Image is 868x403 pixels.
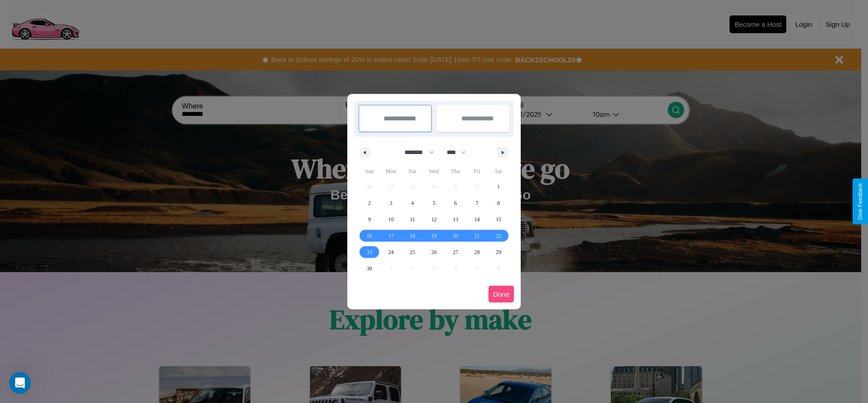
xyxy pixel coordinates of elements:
button: 3 [380,195,401,211]
span: Fri [466,164,488,179]
button: 6 [445,195,466,211]
button: 15 [488,211,509,228]
button: 25 [402,244,423,260]
span: 24 [388,244,394,260]
span: 30 [367,260,372,277]
span: 19 [431,228,437,244]
span: 2 [368,195,371,211]
button: Done [488,286,514,303]
button: 2 [359,195,380,211]
span: 26 [431,244,437,260]
button: 4 [402,195,423,211]
span: 1 [497,179,500,195]
span: 18 [410,228,415,244]
span: 23 [367,244,372,260]
span: 6 [454,195,457,211]
iframe: Intercom live chat [9,372,31,394]
span: Tue [402,164,423,179]
span: 4 [411,195,414,211]
button: 30 [359,260,380,277]
button: 1 [488,179,509,195]
button: 12 [423,211,444,228]
span: 20 [453,228,458,244]
span: 9 [368,211,371,228]
span: 12 [431,211,437,228]
button: 5 [423,195,444,211]
button: 13 [445,211,466,228]
div: Give Feedback [857,183,863,220]
button: 28 [466,244,488,260]
span: 15 [496,211,501,228]
button: 7 [466,195,488,211]
span: 17 [388,228,394,244]
span: 16 [367,228,372,244]
button: 23 [359,244,380,260]
button: 26 [423,244,444,260]
button: 14 [466,211,488,228]
button: 27 [445,244,466,260]
button: 18 [402,228,423,244]
button: 21 [466,228,488,244]
span: Thu [445,164,466,179]
button: 16 [359,228,380,244]
span: 7 [476,195,478,211]
span: 25 [410,244,415,260]
button: 17 [380,228,401,244]
span: 11 [410,211,415,228]
span: Sun [359,164,380,179]
button: 19 [423,228,444,244]
span: 28 [474,244,480,260]
span: Mon [380,164,401,179]
button: 9 [359,211,380,228]
span: 27 [453,244,458,260]
span: 22 [496,228,501,244]
span: 29 [496,244,501,260]
span: 8 [497,195,500,211]
span: 14 [474,211,480,228]
button: 24 [380,244,401,260]
span: Wed [423,164,444,179]
span: 5 [433,195,435,211]
span: 13 [453,211,458,228]
button: 10 [380,211,401,228]
span: 10 [388,211,394,228]
button: 20 [445,228,466,244]
button: 29 [488,244,509,260]
button: 22 [488,228,509,244]
span: Sat [488,164,509,179]
button: 8 [488,195,509,211]
span: 3 [390,195,392,211]
button: 11 [402,211,423,228]
span: 21 [474,228,480,244]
